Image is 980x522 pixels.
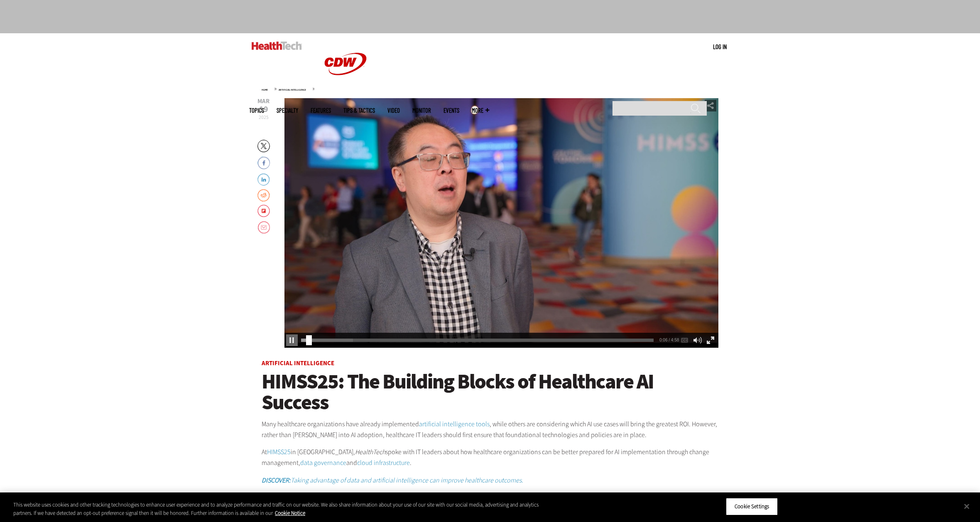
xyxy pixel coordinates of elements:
[472,107,489,114] span: More
[314,33,377,95] img: Home
[262,476,291,485] strong: DISCOVER:
[275,510,305,517] a: More information about your privacy
[355,448,385,456] em: HealthTech
[262,359,334,367] a: Artificial Intelligence
[357,458,410,467] a: cloud infrastructure
[387,107,400,114] a: Video
[286,334,298,346] div: Pause
[300,458,346,467] a: data governance
[306,335,312,345] div: Seek Video
[659,338,676,342] div: 0:06 / 4:58
[705,334,716,346] div: Full Screen
[284,98,718,348] div: Video viewer
[314,88,377,97] a: CDW
[249,107,264,114] span: Topics
[262,368,654,416] span: HIMSS25: The Building Blocks of Healthcare AI Success
[679,334,691,346] div: Enable Closed Captioning
[726,498,778,515] button: Cookie Settings
[713,43,727,50] a: Log in
[311,107,331,114] a: Features
[277,107,298,114] span: Specialty
[13,501,539,517] div: This website uses cookies and other tracking technologies to enhance user experience and to analy...
[705,100,716,111] div: Social Share
[262,447,718,468] p: At in [GEOGRAPHIC_DATA], spoke with IT leaders about how healthcare organizations can be better p...
[691,334,704,346] div: Mute
[262,476,523,485] em: Taking advantage of data and artificial intelligence can improve healthcare outcomes.
[262,476,523,485] a: DISCOVER:Taking advantage of data and artificial intelligence can improve healthcare outcomes.
[443,107,459,114] a: Events
[267,448,291,456] a: HIMSS25
[713,42,727,51] div: User menu
[252,42,302,50] img: Home
[262,419,718,440] p: Many healthcare organizations have already implemented , while others are considering which AI us...
[419,420,490,428] a: artificial intelligence tools
[412,107,431,114] a: MonITor
[343,107,375,114] a: Tips & Tactics
[958,497,976,515] button: Close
